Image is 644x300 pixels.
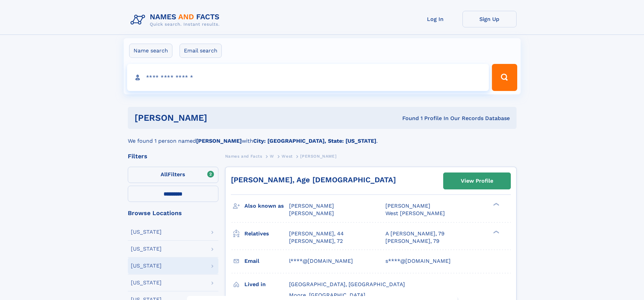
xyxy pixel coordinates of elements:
[244,279,289,290] h3: Lived in
[270,152,274,160] a: W
[131,229,162,235] div: [US_STATE]
[128,167,218,183] label: Filters
[289,281,405,287] span: [GEOGRAPHIC_DATA], [GEOGRAPHIC_DATA]
[492,202,500,207] div: ❯
[492,64,517,91] button: Search Button
[282,152,292,160] a: West
[282,154,292,159] span: West
[129,44,172,58] label: Name search
[270,154,274,159] span: W
[462,11,517,27] a: Sign Up
[289,292,365,298] span: Moore, [GEOGRAPHIC_DATA]
[135,114,305,122] h1: [PERSON_NAME]
[128,210,218,216] div: Browse Locations
[300,154,336,159] span: [PERSON_NAME]
[196,138,242,144] b: [PERSON_NAME]
[385,203,430,209] span: [PERSON_NAME]
[244,200,289,212] h3: Also known as
[127,64,489,91] input: search input
[385,230,445,237] a: A [PERSON_NAME], 79
[244,255,289,267] h3: Email
[492,230,500,234] div: ❯
[408,11,462,27] a: Log In
[128,153,218,159] div: Filters
[305,115,510,122] div: Found 1 Profile In Our Records Database
[289,210,334,216] span: [PERSON_NAME]
[131,263,162,269] div: [US_STATE]
[180,44,222,58] label: Email search
[444,173,510,189] a: View Profile
[244,228,289,239] h3: Relatives
[253,138,376,144] b: City: [GEOGRAPHIC_DATA], State: [US_STATE]
[128,11,225,29] img: Logo Names and Facts
[131,280,162,285] div: [US_STATE]
[289,237,343,245] a: [PERSON_NAME], 72
[225,152,262,160] a: Names and Facts
[289,203,334,209] span: [PERSON_NAME]
[289,230,344,237] a: [PERSON_NAME], 44
[461,173,493,189] div: View Profile
[128,129,517,145] div: We found 1 person named with .
[385,237,439,245] a: [PERSON_NAME], 79
[231,176,396,184] a: [PERSON_NAME], Age [DEMOGRAPHIC_DATA]
[161,171,168,178] span: All
[131,246,162,252] div: [US_STATE]
[385,210,445,216] span: West [PERSON_NAME]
